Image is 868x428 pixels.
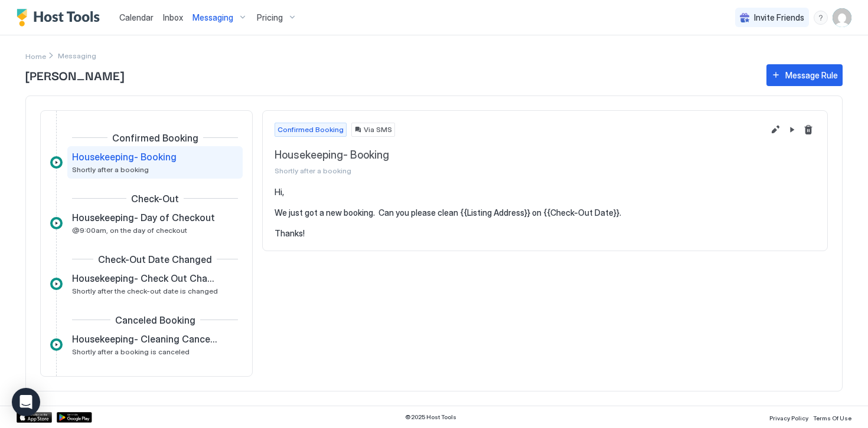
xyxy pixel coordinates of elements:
[833,8,851,27] div: User profile
[25,52,46,61] span: Home
[72,347,190,356] span: Shortly after a booking is canceled
[72,272,219,284] span: Housekeeping- Check Out Changed
[785,123,799,137] button: Pause Message Rule
[754,12,804,23] span: Invite Friends
[813,414,851,422] span: Terms Of Use
[25,50,46,62] div: Breadcrumb
[72,151,177,163] span: Housekeeping- Booking
[766,64,843,86] button: Message Rule
[275,187,815,239] pre: Hi, We just got a new booking. Can you please clean {{Listing Address}} on {{Check-Out Date}}. Th...
[785,69,838,81] div: Message Rule
[112,132,198,144] span: Confirmed Booking
[814,11,828,25] div: menu
[163,11,183,24] a: Inbox
[131,193,179,205] span: Check-Out
[769,411,808,423] a: Privacy Policy
[192,12,233,23] span: Messaging
[72,226,187,235] span: @9:00am, on the day of checkout
[257,12,283,23] span: Pricing
[17,9,105,27] a: Host Tools Logo
[98,253,212,265] span: Check-Out Date Changed
[58,51,96,60] span: Breadcrumb
[17,412,52,423] a: App Store
[25,66,755,84] span: [PERSON_NAME]
[72,333,219,345] span: Housekeeping- Cleaning Cancellation
[25,50,46,62] a: Home
[801,123,815,137] button: Delete message rule
[275,166,763,175] span: Shortly after a booking
[72,165,149,174] span: Shortly after a booking
[405,413,456,421] span: © 2025 Host Tools
[72,287,218,295] span: Shortly after the check-out date is changed
[769,414,808,422] span: Privacy Policy
[163,12,183,22] span: Inbox
[57,412,92,423] a: Google Play Store
[115,314,195,326] span: Canceled Booking
[813,411,851,423] a: Terms Of Use
[768,123,782,137] button: Edit message rule
[119,11,154,24] a: Calendar
[119,12,154,22] span: Calendar
[278,124,344,135] span: Confirmed Booking
[12,388,40,416] div: Open Intercom Messenger
[275,149,763,162] span: Housekeeping- Booking
[364,124,392,135] span: Via SMS
[72,212,215,223] span: Housekeeping- Day of Checkout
